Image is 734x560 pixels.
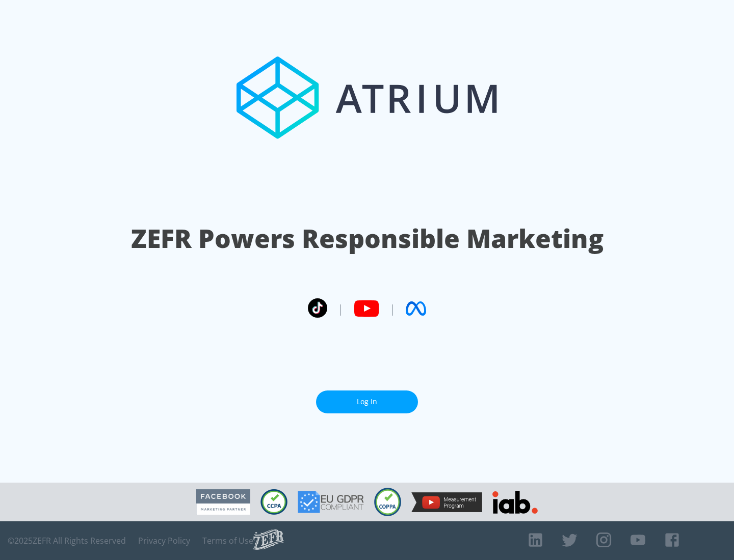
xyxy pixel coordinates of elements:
img: Facebook Marketing Partner [196,489,250,515]
span: © 2025 ZEFR All Rights Reserved [8,536,126,546]
a: Terms of Use [202,536,253,546]
h1: ZEFR Powers Responsible Marketing [131,221,604,256]
a: Log In [316,390,418,413]
span: | [337,301,344,316]
img: IAB [492,491,538,514]
a: Privacy Policy [138,536,190,546]
img: COPPA Compliant [374,488,401,516]
img: GDPR Compliant [298,491,364,513]
span: | [389,301,396,316]
img: YouTube Measurement Program [411,492,482,512]
img: CCPA Compliant [260,489,287,515]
